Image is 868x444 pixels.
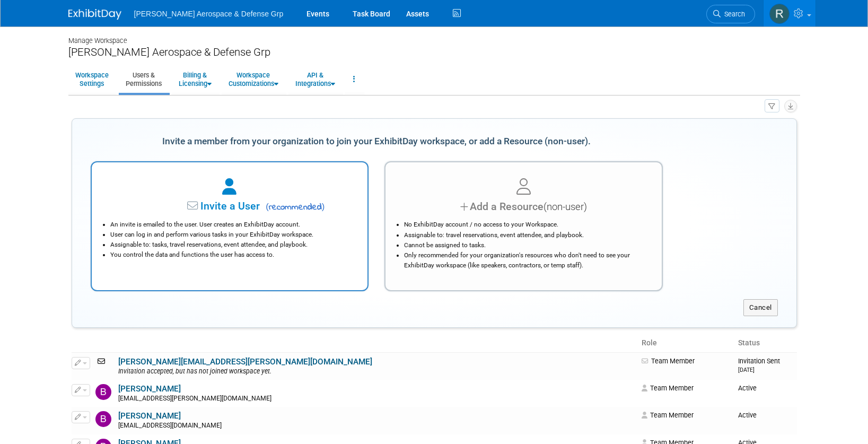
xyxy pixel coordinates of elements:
[738,411,757,419] span: Active
[642,411,694,419] span: Team Member
[404,230,648,240] li: Assignable to: travel reservations, event attendee, and playbook.
[404,240,648,250] li: Cannot be assigned to tasks.
[68,66,116,92] a: WorkspaceSettings
[266,202,269,212] span: (
[543,201,587,213] span: (non-user)
[134,10,284,18] span: [PERSON_NAME] Aerospace & Defense Grp
[134,200,260,212] span: Invite a User
[118,384,181,394] a: [PERSON_NAME]
[68,9,121,20] img: ExhibitDay
[118,357,372,367] a: [PERSON_NAME][EMAIL_ADDRESS][PERSON_NAME][DOMAIN_NAME]
[118,395,635,403] div: [EMAIL_ADDRESS][PERSON_NAME][DOMAIN_NAME]
[118,411,181,421] a: [PERSON_NAME]
[404,220,648,230] li: No ExhibitDay account / no access to your Workspace.
[110,250,355,260] li: You control the data and functions the user has access to.
[706,5,755,23] a: Search
[222,66,285,92] a: WorkspaceCustomizations
[68,27,800,46] div: Manage Workspace
[119,66,169,92] a: Users &Permissions
[95,411,111,427] img: Bo Corn
[172,66,218,92] a: Billing &Licensing
[118,368,635,376] div: Invitation accepted, but has not joined workspace yet.
[404,250,648,271] li: Only recommended for your organization's resources who don't need to see your ExhibitDay workspac...
[118,422,635,430] div: [EMAIL_ADDRESS][DOMAIN_NAME]
[738,357,780,373] span: Invitation Sent
[110,230,355,240] li: User can log in and perform various tasks in your ExhibitDay workspace.
[743,299,778,316] button: Cancel
[110,240,355,250] li: Assignable to: tasks, travel reservations, event attendee, and playbook.
[642,384,694,392] span: Team Member
[738,384,757,392] span: Active
[262,201,325,214] span: recommended
[91,130,663,153] div: Invite a member from your organization to join your ExhibitDay workspace, or add a Resource (non-...
[68,46,800,59] div: [PERSON_NAME] Aerospace & Defense Grp
[769,4,790,24] img: Ross Martinez
[399,199,648,214] div: Add a Resource
[642,357,695,365] span: Team Member
[95,384,111,400] img: blair Worth
[110,220,355,230] li: An invite is emailed to the user. User creates an ExhibitDay account.
[288,66,342,92] a: API &Integrations
[721,10,745,18] span: Search
[734,334,797,352] th: Status
[322,202,325,212] span: )
[738,367,755,373] small: [DATE]
[637,334,734,352] th: Role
